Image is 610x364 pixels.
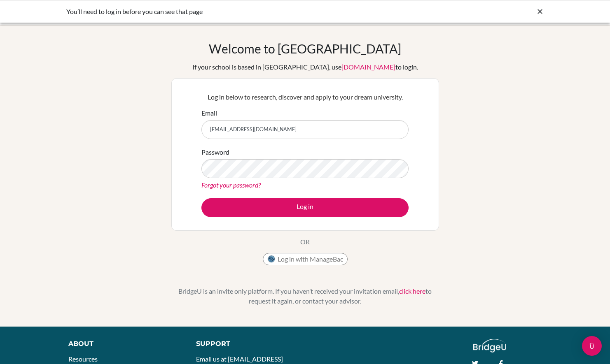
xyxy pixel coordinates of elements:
[582,336,602,356] div: Open Intercom Messenger
[68,355,98,363] a: Resources
[263,253,348,265] button: Log in with ManageBac
[399,287,425,295] a: click here
[300,237,310,247] p: OR
[201,181,261,189] a: Forgot your password?
[192,62,418,72] div: If your school is based in [GEOGRAPHIC_DATA], use to login.
[341,63,395,71] a: [DOMAIN_NAME]
[196,339,297,349] div: Support
[68,339,178,349] div: About
[66,7,421,16] div: You’ll need to log in before you can see that page
[209,41,401,56] h1: Welcome to [GEOGRAPHIC_DATA]
[201,198,409,217] button: Log in
[473,339,507,352] img: logo_white@2x-f4f0deed5e89b7ecb1c2cc34c3e3d731f90f0f143d5ea2071677605dd97b5244.png
[201,92,409,102] p: Log in below to research, discover and apply to your dream university.
[171,286,439,306] p: BridgeU is an invite only platform. If you haven’t received your invitation email, to request it ...
[201,147,229,157] label: Password
[201,108,217,118] label: Email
